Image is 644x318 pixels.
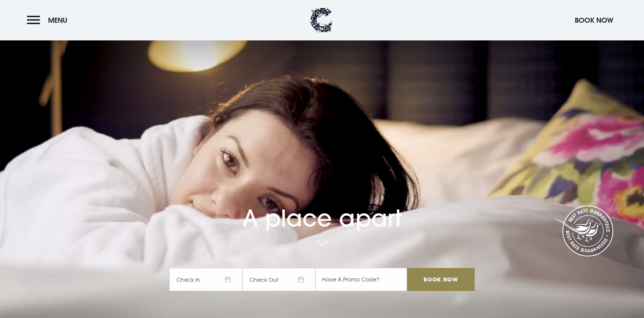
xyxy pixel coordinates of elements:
input: Book Now [407,268,475,291]
button: Menu [27,12,71,28]
img: Clandeboye Lodge [310,8,333,33]
button: Book Now [571,12,617,28]
input: Have A Promo Code? [315,268,407,291]
h1: A place apart [169,185,475,232]
span: Check In [169,268,242,291]
span: Menu [48,16,67,25]
span: Check Out [242,268,315,291]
